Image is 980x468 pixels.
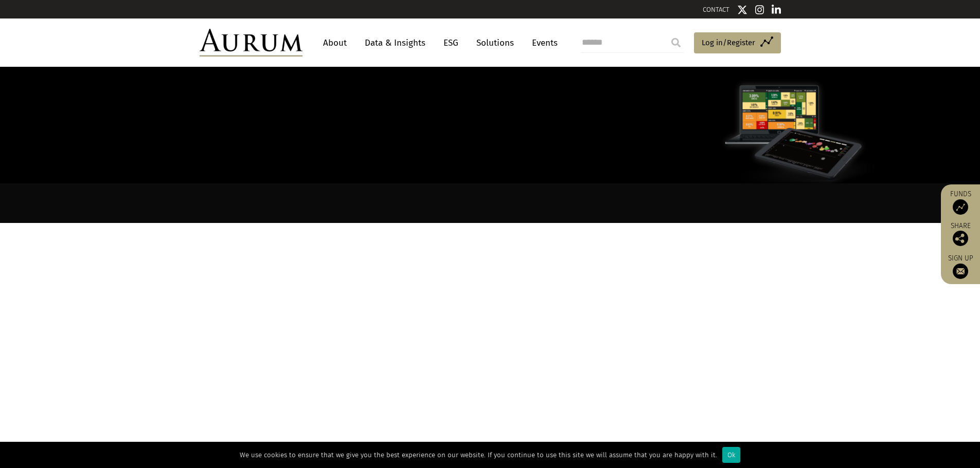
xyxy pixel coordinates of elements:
img: Sign up to our newsletter [953,264,968,279]
input: Submit [666,32,686,53]
img: Share this post [953,231,968,246]
a: Funds [946,190,975,215]
span: Log in/Register [702,36,755,49]
img: Twitter icon [737,5,747,15]
img: Aurum [200,29,302,57]
img: Access Funds [953,199,968,215]
a: CONTACT [703,6,729,13]
img: Instagram icon [755,5,764,15]
img: Linkedin icon [772,5,781,15]
a: Data & Insights [360,33,431,52]
a: Events [527,33,558,52]
a: Log in/Register [694,32,781,54]
div: Share [946,222,975,246]
a: Sign up [946,254,975,279]
a: About [318,33,352,52]
div: Ok [722,447,740,463]
a: ESG [438,33,464,52]
a: Solutions [471,33,519,52]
